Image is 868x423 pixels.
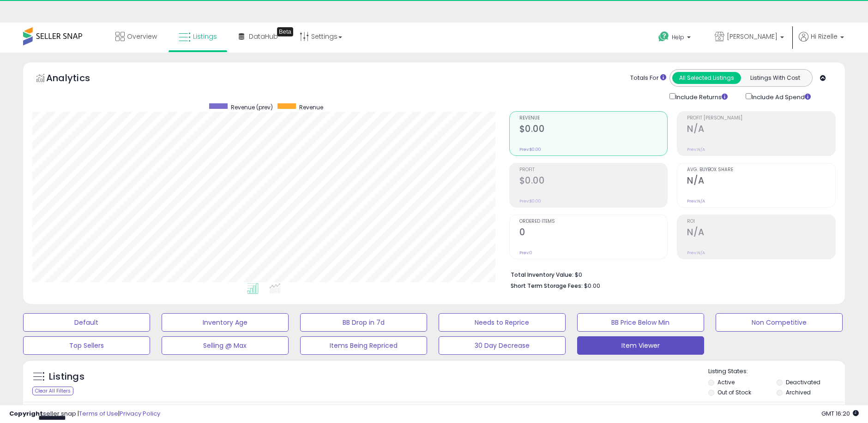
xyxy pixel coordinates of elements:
[162,336,289,355] button: Selling @ Max
[727,32,778,41] span: [PERSON_NAME]
[277,27,293,36] div: Tooltip anchor
[687,124,835,136] h2: N/A
[716,313,843,332] button: Non Competitive
[511,282,583,290] b: Short Term Storage Fees:
[687,227,835,239] h2: N/A
[439,313,566,332] button: Needs to Reprice
[9,409,43,418] strong: Copyright
[231,103,273,111] span: Revenue (prev)
[687,175,835,188] h2: N/A
[127,32,157,41] span: Overview
[519,116,668,121] span: Revenue
[799,32,844,53] a: Hi Rizelle
[519,227,668,239] h2: 0
[519,147,541,152] small: Prev: $0.00
[511,271,573,279] b: Total Inventory Value:
[193,32,217,41] span: Listings
[741,72,809,84] button: Listings With Cost
[23,313,150,332] button: Default
[687,250,705,256] small: Prev: N/A
[108,23,164,50] a: Overview
[293,23,349,50] a: Settings
[519,250,532,256] small: Prev: 0
[739,91,826,102] div: Include Ad Spend
[300,313,427,332] button: BB Drop in 7d
[663,91,739,102] div: Include Returns
[232,23,285,50] a: DataHub
[821,409,859,418] span: 2025-09-9 16:20 GMT
[49,370,84,383] h5: Listings
[577,313,704,332] button: BB Price Below Min
[687,147,705,152] small: Prev: N/A
[577,336,704,355] button: Item Viewer
[630,74,666,83] div: Totals For
[162,313,289,332] button: Inventory Age
[651,24,700,53] a: Help
[519,219,668,224] span: Ordered Items
[687,167,835,173] span: Avg. Buybox Share
[687,219,835,224] span: ROI
[708,23,791,53] a: [PERSON_NAME]
[687,116,835,121] span: Profit [PERSON_NAME]
[46,71,108,87] h5: Analytics
[717,388,751,396] label: Out of Stock
[519,167,668,173] span: Profit
[299,103,323,111] span: Revenue
[32,387,73,395] div: Clear All Filters
[519,198,541,204] small: Prev: $0.00
[786,388,811,396] label: Archived
[172,23,224,50] a: Listings
[300,336,427,355] button: Items Being Repriced
[511,268,829,280] li: $0
[249,32,278,41] span: DataHub
[519,124,668,136] h2: $0.00
[9,410,160,418] div: seller snap | |
[672,33,684,41] span: Help
[708,367,845,376] p: Listing States:
[439,336,566,355] button: 30 Day Decrease
[687,198,705,204] small: Prev: N/A
[786,378,820,386] label: Deactivated
[811,32,838,41] span: Hi Rizelle
[584,281,600,290] span: $0.00
[717,378,735,386] label: Active
[672,72,741,84] button: All Selected Listings
[658,31,669,42] i: Get Help
[23,336,150,355] button: Top Sellers
[519,175,668,188] h2: $0.00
